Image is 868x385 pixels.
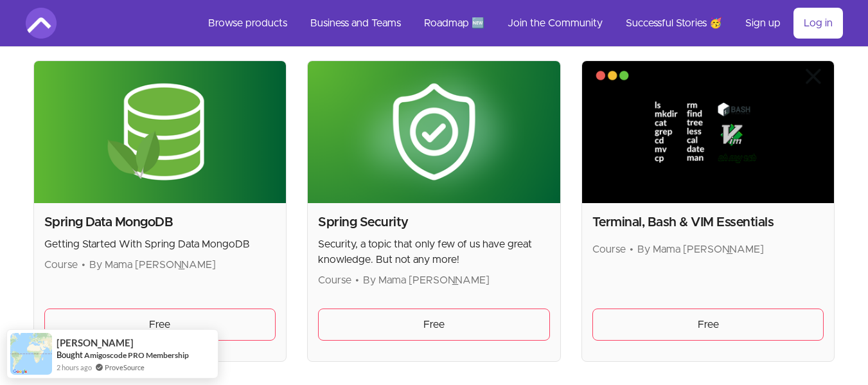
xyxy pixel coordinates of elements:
[308,61,560,203] img: Product image for Spring Security
[89,260,216,270] span: By Mama [PERSON_NAME]
[318,237,550,267] p: Security, a topic that only few of us have great knowledge. But not any more!
[355,275,359,285] span: •
[592,213,824,231] h2: Terminal, Bash & VIM Essentials
[592,309,824,341] a: Free
[10,333,52,375] img: provesource social proof notification image
[300,8,411,39] a: Business and Teams
[318,275,351,285] span: Course
[84,350,189,360] a: Amigoscode PRO Membership
[57,337,134,348] span: [PERSON_NAME]
[497,8,613,39] a: Join the Community
[82,260,85,270] span: •
[105,362,145,373] a: ProveSource
[414,8,495,39] a: Roadmap 🆕
[57,362,92,373] span: 2 hours ago
[44,309,276,341] a: Free
[57,350,83,360] span: Bought
[318,309,550,341] a: Free
[44,260,78,270] span: Course
[793,8,843,39] a: Log in
[198,8,843,39] nav: Main
[198,8,297,39] a: Browse products
[363,275,490,285] span: By Mama [PERSON_NAME]
[630,244,633,255] span: •
[34,61,287,203] img: Product image for Spring Data MongoDB
[616,8,732,39] a: Successful Stories 🥳
[44,213,276,231] h2: Spring Data MongoDB
[582,61,835,203] img: Product image for Terminal, Bash & VIM Essentials
[735,8,791,39] a: Sign up
[592,244,626,255] span: Course
[637,244,764,255] span: By Mama [PERSON_NAME]
[26,8,57,39] img: Amigoscode logo
[44,237,276,252] p: Getting Started With Spring Data MongoDB
[318,213,550,231] h2: Spring Security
